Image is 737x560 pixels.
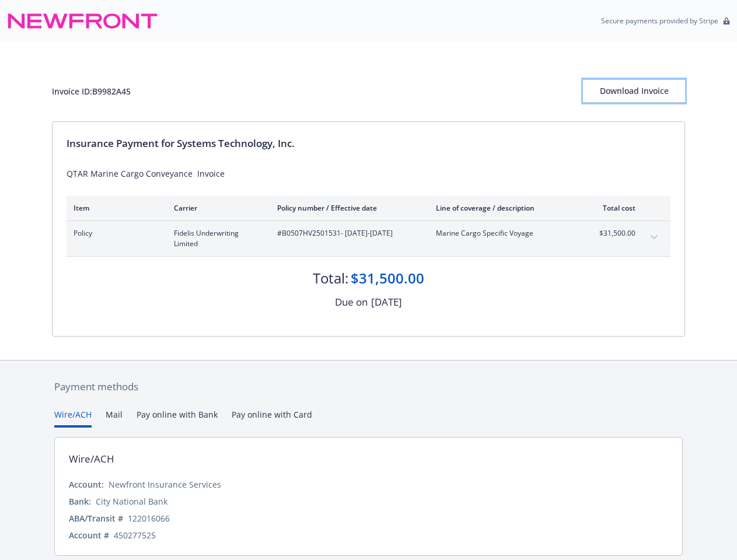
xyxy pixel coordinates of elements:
[277,203,417,213] div: Policy number / Effective date
[351,268,424,288] div: $31,500.00
[436,203,573,213] div: Line of coverage / description
[54,408,92,428] button: Wire/ACH
[371,295,402,310] div: [DATE]
[69,452,114,467] div: Wire/ACH
[69,495,91,508] div: Bank:
[114,529,156,541] div: 450277525
[592,228,635,239] span: $31,500.00
[335,295,368,310] div: Due on
[67,167,670,180] div: QTAR Marine Cargo Conveyance Invoice
[232,408,312,428] button: Pay online with Card
[96,495,167,508] div: City National Bank
[69,529,109,541] div: Account #
[67,221,670,256] div: PolicyFidelis Underwriting Limited#B0507HV2501531- [DATE]-[DATE]Marine Cargo Specific Voyage$31,5...
[583,79,685,103] button: Download Invoice
[69,478,104,491] div: Account:
[174,228,259,249] span: Fidelis Underwriting Limited
[128,512,170,524] div: 122016066
[109,478,221,491] div: Newfront Insurance Services
[436,228,573,239] span: Marine Cargo Specific Voyage
[69,512,123,524] div: ABA/Transit #
[106,408,123,428] button: Mail
[601,16,718,26] p: Secure payments provided by Stripe
[67,136,670,151] div: Insurance Payment for Systems Technology, Inc.
[74,203,155,213] div: Item
[74,228,155,239] span: Policy
[174,203,259,213] div: Carrier
[137,408,218,428] button: Pay online with Bank
[277,228,417,239] span: #B0507HV2501531 - [DATE]-[DATE]
[583,80,685,102] div: Download Invoice
[592,203,635,213] div: Total cost
[52,85,131,97] div: Invoice ID: B9982A45
[54,379,683,394] div: Payment methods
[313,268,348,288] div: Total:
[645,228,663,247] button: expand content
